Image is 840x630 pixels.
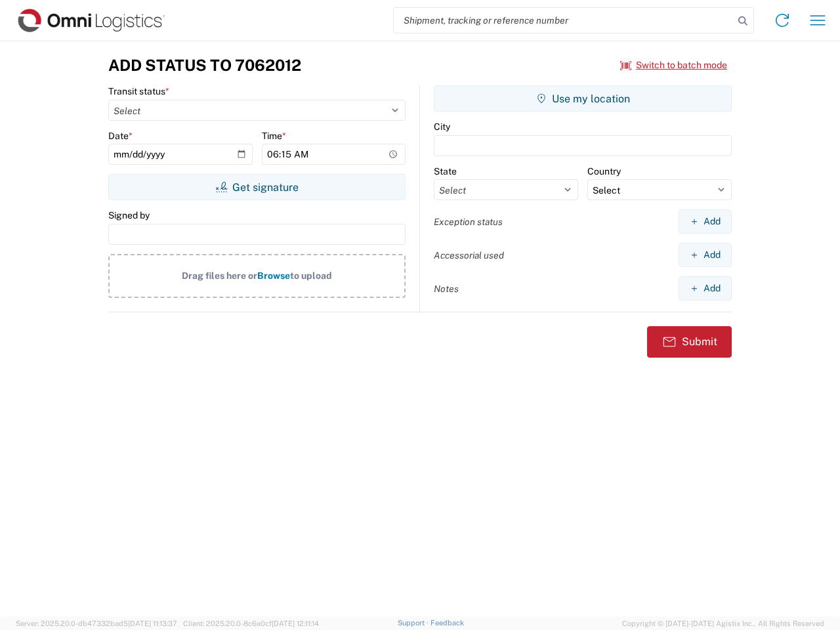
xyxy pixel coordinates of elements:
[587,165,621,177] label: Country
[679,243,732,267] button: Add
[128,619,177,627] span: [DATE] 11:13:37
[679,276,732,301] button: Add
[183,619,319,627] span: Client: 2025.20.0-8c6e0cf
[622,618,824,629] span: Copyright © [DATE]-[DATE] Agistix Inc., All Rights Reserved
[108,174,406,200] button: Get signature
[434,283,459,295] label: Notes
[679,209,732,234] button: Add
[434,249,504,261] label: Accessorial used
[108,130,133,142] label: Date
[108,56,301,75] h3: Add Status to 7062012
[108,85,169,97] label: Transit status
[434,165,457,177] label: State
[430,619,464,627] a: Feedback
[108,209,150,221] label: Signed by
[434,121,450,133] label: City
[262,130,286,142] label: Time
[434,85,732,112] button: Use my location
[290,270,332,281] span: to upload
[620,54,727,76] button: Switch to batch mode
[272,619,319,627] span: [DATE] 12:11:14
[398,619,430,627] a: Support
[394,8,734,33] input: Shipment, tracking or reference number
[647,326,732,358] button: Submit
[16,619,177,627] span: Server: 2025.20.0-db47332bad5
[434,216,503,228] label: Exception status
[182,270,257,281] span: Drag files here or
[257,270,290,281] span: Browse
